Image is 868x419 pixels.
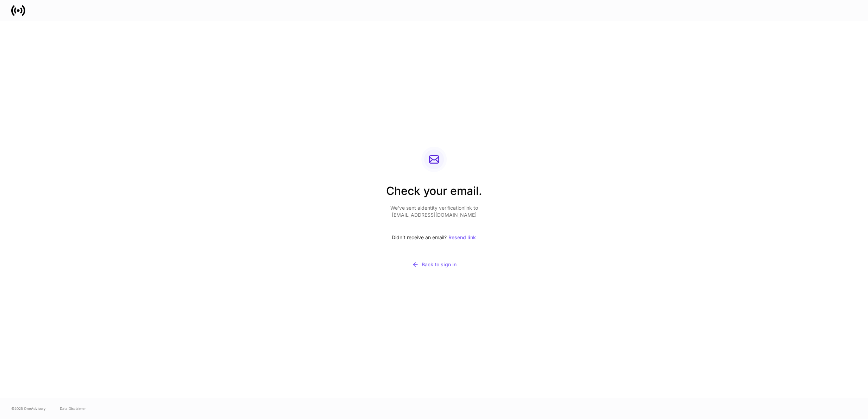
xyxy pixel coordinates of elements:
[412,261,457,268] div: Back to sign in
[448,230,476,245] button: Resend link
[11,406,46,411] span: © 2025 OneAdvisory
[386,204,482,218] p: We’ve sent a identity verification link to [EMAIL_ADDRESS][DOMAIN_NAME]
[386,256,482,273] button: Back to sign in
[386,230,482,245] div: Didn’t receive an email?
[60,406,86,411] a: Data Disclaimer
[448,235,476,240] div: Resend link
[386,183,482,204] h2: Check your email.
